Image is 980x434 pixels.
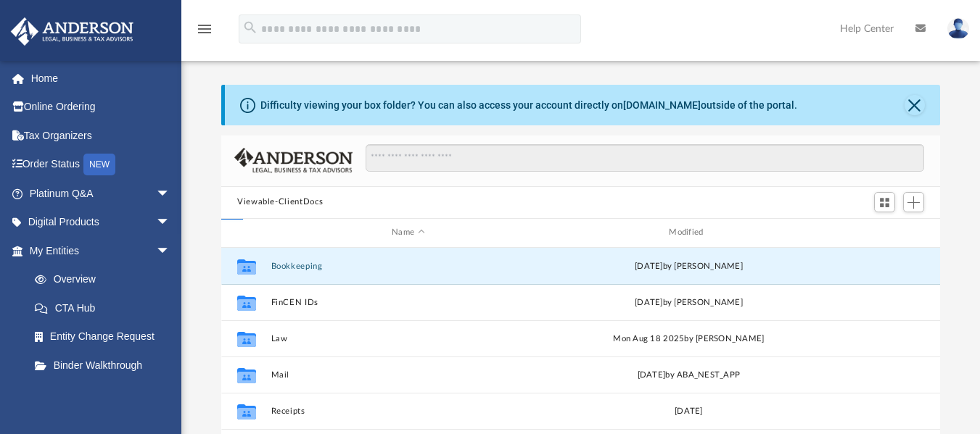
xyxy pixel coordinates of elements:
[10,64,192,93] a: Home
[237,196,323,209] button: Viewable-ClientDocs
[947,18,969,39] img: User Pic
[260,98,797,113] div: Difficulty viewing your box folder? You can also access your account directly on outside of the p...
[20,293,192,322] a: CTA Hub
[905,95,925,115] button: Close
[7,17,138,46] img: Anderson Advisors Platinum Portal
[623,99,701,111] a: [DOMAIN_NAME]
[366,144,924,172] input: Search files and folders
[20,265,192,294] a: Overview
[271,333,545,343] button: Law
[271,297,545,306] button: FinCEN IDs
[10,93,192,122] a: Online Ordering
[874,192,896,212] button: Switch to Grid View
[551,296,825,309] div: [DATE] by [PERSON_NAME]
[271,226,545,239] div: Name
[551,404,825,417] div: [DATE]
[10,121,192,150] a: Tax Organizers
[228,226,264,239] div: id
[551,259,825,272] div: [DATE] by [PERSON_NAME]
[551,332,825,345] div: Mon Aug 18 2025 by [PERSON_NAME]
[156,208,185,238] span: arrow_drop_down
[20,351,192,380] a: Binder Walkthrough
[271,406,545,415] button: Receipts
[271,370,545,379] button: Mail
[156,179,185,209] span: arrow_drop_down
[10,150,192,180] a: Order StatusNEW
[20,322,192,351] a: Entity Change Request
[83,154,115,175] div: NEW
[832,226,934,239] div: id
[10,179,192,208] a: Platinum Q&Aarrow_drop_down
[196,20,213,38] i: menu
[20,380,185,409] a: My Blueprint
[551,368,825,381] div: [DATE] by ABA_NEST_APP
[903,192,925,212] button: Add
[156,236,185,266] span: arrow_drop_down
[10,236,192,265] a: My Entitiesarrow_drop_down
[242,20,258,36] i: search
[10,208,192,237] a: Digital Productsarrow_drop_down
[551,226,826,239] div: Modified
[196,28,213,38] a: menu
[271,261,545,270] button: Bookkeeping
